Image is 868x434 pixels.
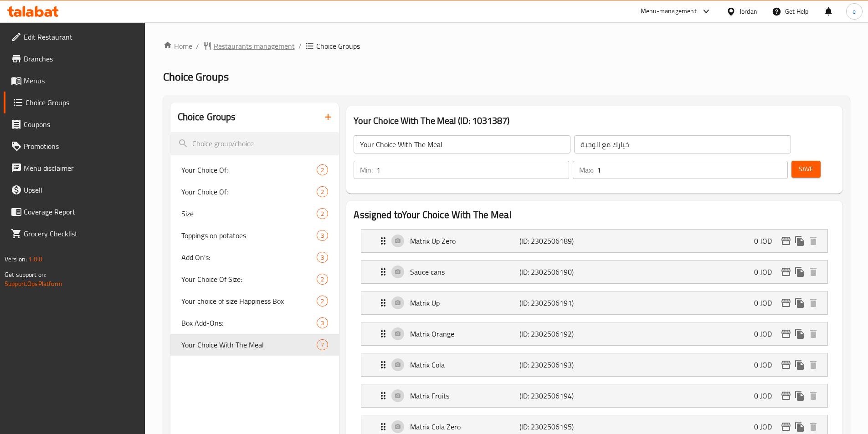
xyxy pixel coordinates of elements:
a: Coupons [4,113,145,135]
a: Promotions [4,135,145,157]
span: Edit Restaurant [24,31,138,42]
div: Choices [317,274,328,285]
span: Your Choice With The Meal [181,339,317,350]
span: Restaurants management [214,41,295,51]
span: 2 [317,188,328,196]
span: 2 [317,166,328,174]
span: Version: [5,253,27,265]
p: (ID: 2302506195) [519,421,592,432]
li: Expand [354,256,835,287]
button: edit [779,296,793,310]
input: search [170,132,339,155]
span: Menus [24,75,138,86]
button: edit [779,358,793,372]
button: edit [779,265,793,279]
li: Expand [354,318,835,349]
div: Choices [317,186,328,197]
div: Expand [361,230,827,252]
p: 0 JOD [754,359,779,370]
span: 7 [317,341,328,349]
span: Coverage Report [24,206,138,217]
button: duplicate [793,296,806,310]
span: Grocery Checklist [24,228,138,239]
div: Add On's:3 [170,246,339,268]
div: Choices [317,208,328,219]
p: 0 JOD [754,328,779,339]
button: edit [779,327,793,341]
span: Your Choice Of: [181,164,317,175]
span: Get support on: [5,269,46,281]
li: / [298,41,302,51]
li: Expand [354,287,835,318]
div: Choices [317,296,328,306]
span: 1.0.0 [28,253,42,265]
div: Choices [317,230,328,241]
p: Matrix Orange [410,328,519,339]
button: Save [791,161,821,178]
span: Branches [24,53,138,64]
button: duplicate [793,327,806,341]
div: Your choice of size Happiness Box2 [170,290,339,312]
div: Expand [361,260,827,283]
button: edit [779,389,793,403]
span: Upsell [24,184,138,195]
span: Choice Groups [316,41,360,51]
a: Menu disclaimer [4,157,145,179]
li: Expand [354,349,835,380]
span: 2 [317,275,328,284]
div: Expand [361,322,827,345]
div: Choices [317,317,328,328]
span: e [853,6,856,16]
a: Branches [4,48,145,70]
span: 2 [317,209,328,218]
span: 3 [317,253,328,262]
p: Matrix Cola [410,359,519,370]
li: Expand [354,380,835,411]
span: 3 [317,319,328,327]
p: 0 JOD [754,266,779,277]
div: Toppings on potatoes3 [170,225,339,246]
span: Your Choice Of: [181,186,317,197]
a: Support.OpsPlatform [5,278,62,290]
p: 0 JOD [754,390,779,401]
button: edit [779,420,793,434]
p: 0 JOD [754,235,779,246]
span: Promotions [24,141,138,152]
a: Choice Groups [4,92,145,113]
p: Min: [360,164,373,175]
button: duplicate [793,420,806,434]
button: delete [806,389,820,403]
div: Choices [317,252,328,263]
button: duplicate [793,389,806,403]
button: delete [806,234,820,248]
h3: Your Choice With The Meal (ID: 1031387) [354,113,835,128]
p: (ID: 2302506190) [519,266,592,277]
button: delete [806,265,820,279]
p: (ID: 2302506189) [519,235,592,246]
span: Your choice of size Happiness Box [181,296,317,306]
div: Your Choice Of Size:2 [170,268,339,290]
button: delete [806,358,820,372]
button: delete [806,327,820,341]
button: duplicate [793,358,806,372]
p: (ID: 2302506192) [519,328,592,339]
span: Menu disclaimer [24,163,138,174]
p: Matrix Fruits [410,390,519,401]
span: 2 [317,297,328,306]
a: Grocery Checklist [4,223,145,245]
span: Add On's: [181,252,317,263]
h2: Assigned to Your Choice With The Meal [354,208,835,222]
div: Size2 [170,203,339,225]
p: 0 JOD [754,297,779,308]
a: Edit Restaurant [4,26,145,48]
span: Save [799,163,813,175]
div: Your Choice Of:2 [170,159,339,181]
div: Box Add-Ons:3 [170,312,339,334]
button: delete [806,296,820,310]
p: (ID: 2302506194) [519,390,592,401]
p: 0 JOD [754,421,779,432]
span: Size [181,208,317,219]
p: Matrix Cola Zero [410,421,519,432]
p: (ID: 2302506193) [519,359,592,370]
span: Your Choice Of Size: [181,274,317,285]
